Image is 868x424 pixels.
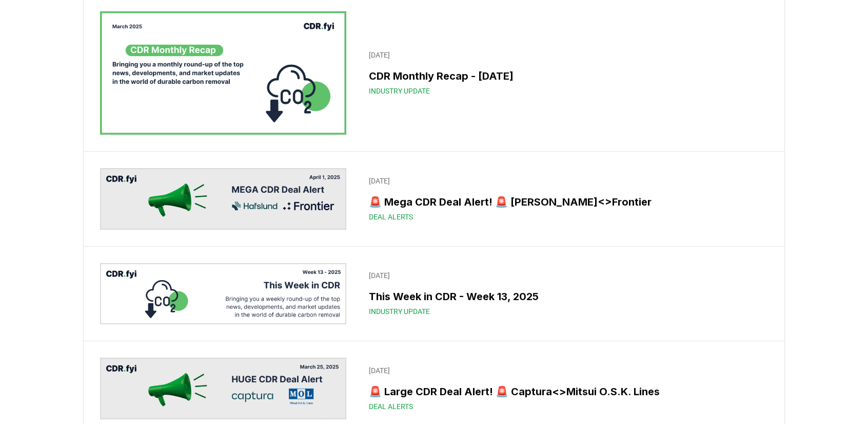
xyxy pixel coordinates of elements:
[100,168,346,230] img: 🚨 Mega CDR Deal Alert! 🚨 Hafslund Celsio<>Frontier blog post image
[369,50,762,60] p: [DATE]
[363,44,768,102] a: [DATE]CDR Monthly Recap - [DATE]Industry Update
[363,170,768,228] a: [DATE]🚨 Mega CDR Deal Alert! 🚨 [PERSON_NAME]<>FrontierDeal Alerts
[369,306,430,317] span: Industry Update
[369,212,413,222] span: Deal Alerts
[369,176,762,186] p: [DATE]
[100,11,346,135] img: CDR Monthly Recap - March 2025 blog post image
[369,289,762,304] h3: This Week in CDR - Week 13, 2025
[369,68,762,84] h3: CDR Monthly Recap - [DATE]
[363,264,768,323] a: [DATE]This Week in CDR - Week 13, 2025Industry Update
[369,86,430,96] span: Industry Update
[369,365,762,376] p: [DATE]
[363,359,768,418] a: [DATE]🚨 Large CDR Deal Alert! 🚨 Captura<>Mitsui O.S.K. LinesDeal Alerts
[100,263,346,325] img: This Week in CDR - Week 13, 2025 blog post image
[369,270,762,281] p: [DATE]
[100,358,346,419] img: 🚨 Large CDR Deal Alert! 🚨 Captura<>Mitsui O.S.K. Lines blog post image
[369,194,762,210] h3: 🚨 Mega CDR Deal Alert! 🚨 [PERSON_NAME]<>Frontier
[369,384,762,399] h3: 🚨 Large CDR Deal Alert! 🚨 Captura<>Mitsui O.S.K. Lines
[369,401,413,412] span: Deal Alerts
